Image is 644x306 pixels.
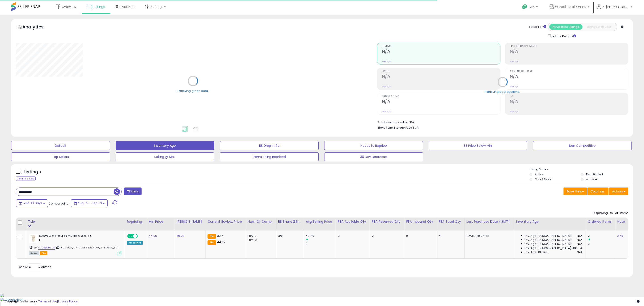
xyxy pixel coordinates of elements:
div: 3% [278,234,301,238]
span: Inv. Age [DEMOGRAPHIC_DATA]: [525,234,572,238]
small: FBA [208,240,216,245]
div: BB Share 24h. [278,219,302,224]
div: [DATE] 19:04:42 [466,234,511,238]
div: FBA: 3 [248,234,273,238]
label: Archived [586,177,598,181]
span: All listings currently available for purchase on Amazon [29,251,39,255]
button: Filters [124,187,141,195]
a: Hi [PERSON_NAME] [597,4,632,15]
div: Ordered Items [588,219,614,224]
button: Aug-15 - Sep-13 [71,199,108,207]
div: [PERSON_NAME] [176,219,204,224]
button: Needs to Reprice [324,141,423,150]
div: Current Buybox Price [208,219,244,224]
span: Columns [590,189,604,194]
a: B008BOKGM4 [38,246,55,250]
div: Min Price [149,219,173,224]
button: Default [11,141,110,150]
div: 0 [588,242,615,246]
div: Displaying 1 to 1 of 1 items [593,211,628,215]
button: Non Competitive [533,141,632,150]
span: Listings [93,4,105,9]
div: Avg Selling Price [306,219,334,224]
button: Top Sellers [11,152,110,161]
label: Active [535,172,543,176]
label: Deactivated [586,172,603,176]
div: Last Purchase Date (GMT) [466,219,512,224]
div: FBM: 0 [248,238,273,242]
span: N/A [577,234,582,238]
span: Compared to: [49,201,69,206]
div: 4 [439,234,461,238]
div: 3 [338,234,366,238]
div: 40.49 [306,234,336,238]
button: 30 Day Decrease [324,152,423,161]
span: DataHub [121,4,135,9]
a: 44.95 [149,234,157,238]
span: 44.97 [217,240,225,244]
a: N/A [617,234,623,238]
i: Get Help [522,4,527,10]
span: ON [128,234,133,238]
div: ASIN: [29,234,121,255]
button: Selling @ Max [116,152,214,161]
div: Retrieving graph data.. [177,89,209,93]
button: Items Being Repriced [220,152,319,161]
span: Help [529,5,535,9]
a: 49.99 [176,234,184,238]
div: Amazon AI [127,241,142,245]
span: Global Retail Online [555,4,586,9]
span: Inv. Age [DEMOGRAPHIC_DATA]: [525,238,572,242]
span: OFF [137,234,144,238]
div: 2 [372,234,401,238]
span: Show: entries [19,265,51,269]
div: Inventory Age [516,219,584,224]
div: FBA Total Qty [439,219,463,224]
button: Listings With Cost [582,24,616,30]
span: N/A [577,242,582,246]
button: Save View [563,187,587,195]
p: Listing States: [530,167,633,172]
button: BB Price Below Min [429,141,527,150]
img: 31mVhj5vb8L._SL40_.jpg [29,234,38,243]
div: 0 [306,242,336,246]
span: Inv. Age [DEMOGRAPHIC_DATA]-180: [525,246,578,250]
div: Include Returns [544,33,581,38]
span: Inv. Age 181 Plus: [525,250,548,254]
div: Title [28,219,123,224]
div: Clear All Filters [16,177,36,181]
h5: Analytics [22,24,52,31]
span: 4 [580,246,582,250]
div: Totals For [529,25,546,29]
button: BB Drop in 7d [220,141,319,150]
span: N/A [577,250,582,254]
span: N/A [577,238,582,242]
a: Help [519,1,542,15]
div: Num of Comp. [248,219,274,224]
div: Retrieving aggregations.. [485,90,521,94]
button: Inventory Age [116,141,214,150]
span: Last 30 Days [23,201,42,205]
b: SUAVEC Moisture Emulsion, 3 fl. oz. t [39,234,93,243]
div: FBA Reserved Qty [372,219,402,224]
div: Repricing [127,219,145,224]
div: 0 [406,234,433,238]
div: FBA inbound Qty [406,219,435,224]
span: FBA [40,251,47,255]
button: Actions [609,187,628,195]
div: Note [617,219,626,224]
label: Out of Stock [535,177,551,181]
span: Aug-15 - Sep-13 [78,201,102,205]
span: Inv. Age [DEMOGRAPHIC_DATA]: [525,242,572,246]
span: Hi [PERSON_NAME] [602,4,629,9]
span: Overview [61,4,76,9]
button: Last 30 Days [16,199,48,207]
button: All Selected Listings [549,24,583,30]
div: 2 [588,234,615,238]
small: FBA [208,234,216,239]
span: | SKU: SEOA_MN(00956649-1pc)_21.83-BEP_31.71 [56,246,119,249]
button: Columns [587,187,608,195]
div: FBA Available Qty [338,219,368,224]
h5: Listings [24,169,41,175]
span: 39.7 [217,234,223,238]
